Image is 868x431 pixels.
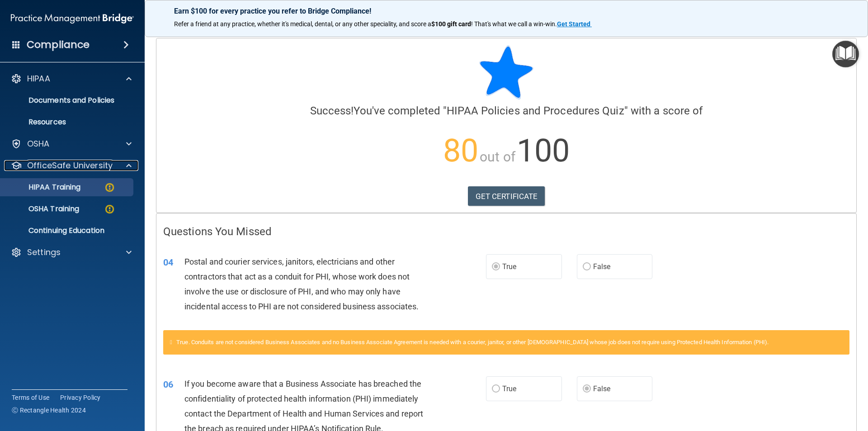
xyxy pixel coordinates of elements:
img: PMB logo [11,9,134,28]
span: 06 [163,379,173,390]
strong: Get Started [557,20,590,28]
input: True [492,264,500,270]
span: ! That's what we call a win-win. [471,20,557,28]
a: Privacy Policy [60,393,101,402]
span: 04 [163,257,173,268]
img: warning-circle.0cc9ac19.png [104,204,115,215]
p: OSHA [27,138,50,149]
p: Documents and Policies [6,96,129,105]
span: Ⓒ Rectangle Health 2024 [12,406,86,415]
p: Resources [6,118,129,127]
a: Get Started [557,20,592,28]
img: warning-circle.0cc9ac19.png [104,182,115,193]
span: Refer a friend at any practice, whether it's medical, dental, or any other speciality, and score a [174,20,431,28]
span: HIPAA Policies and Procedures Quiz [447,104,624,117]
p: OfficeSafe University [27,160,113,171]
p: Settings [27,247,61,258]
span: out of [480,149,515,165]
p: HIPAA Training [6,183,80,192]
a: OSHA [11,138,132,149]
strong: $100 gift card [431,20,471,28]
a: GET CERTIFICATE [468,186,545,206]
span: Postal and courier services, janitors, electricians and other contractors that act as a conduit f... [184,257,419,312]
span: Success! [310,104,354,117]
a: Terms of Use [12,393,49,402]
span: False [593,262,611,271]
span: True. Conduits are not considered Business Associates and no Business Associate Agreement is need... [176,339,769,346]
button: Open Resource Center [832,41,859,67]
input: False [583,386,591,393]
span: False [593,384,611,393]
p: OSHA Training [6,204,79,213]
h4: Questions You Missed [163,226,849,237]
p: Continuing Education [6,226,129,235]
span: True [502,384,516,393]
h4: Compliance [27,38,90,51]
span: True [502,262,516,271]
input: True [492,386,500,393]
p: Earn $100 for every practice you refer to Bridge Compliance! [174,7,839,15]
p: HIPAA [27,73,50,84]
span: 80 [443,132,478,169]
input: False [583,264,591,270]
a: HIPAA [11,73,132,84]
span: 100 [517,132,570,169]
a: Settings [11,247,132,258]
h4: You've completed " " with a score of [163,105,849,117]
a: OfficeSafe University [11,160,132,171]
img: blue-star-rounded.9d042014.png [479,45,533,99]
